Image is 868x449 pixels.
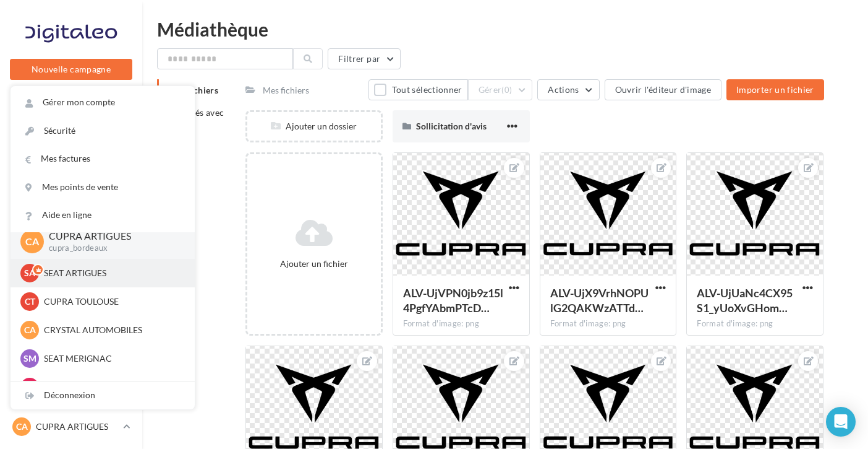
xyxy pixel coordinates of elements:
[25,234,39,248] span: CA
[726,79,824,100] button: Importer un fichier
[247,120,381,133] div: Ajouter un dossier
[44,352,180,365] p: SEAT MERIGNAC
[548,84,579,95] span: Actions
[49,243,175,254] p: cupra_bordeaux
[328,48,401,69] button: Filtrer par
[368,79,467,100] button: Tout sélectionner
[736,84,814,95] span: Importer un fichier
[550,318,666,329] div: Format d'image: png
[7,124,135,150] a: Opérations
[16,421,28,433] span: CA
[10,59,132,80] button: Nouvelle campagne
[7,340,135,377] a: PLV et print personnalisable
[23,352,36,365] span: SM
[7,217,135,243] a: Campagnes
[550,286,649,315] span: ALV-UjX9VrhNOPUlG2QAKWzATTd5LtrO5KLxrzbgdET0Cjk5hN_q5orv
[697,318,813,329] div: Format d'image: png
[11,201,195,229] a: Aide en ligne
[25,295,35,308] span: CT
[416,121,487,131] span: Sollicitation d'avis
[11,89,195,116] a: Gérer mon compte
[403,318,519,329] div: Format d'image: png
[11,145,195,173] a: Mes factures
[44,267,180,279] p: SEAT ARTIGUES
[10,415,132,438] a: CA CUPRA ARTIGUES
[36,421,118,433] p: CUPRA ARTIGUES
[44,324,180,336] p: CRYSTAL AUTOMOBILES
[24,324,36,336] span: CA
[169,85,218,95] span: Mes fichiers
[501,85,512,95] span: (0)
[49,229,175,243] p: CUPRA ARTIGUES
[11,117,195,145] a: Sécurité
[263,84,309,97] div: Mes fichiers
[7,93,130,119] button: Notifications
[537,79,599,100] button: Actions
[24,267,35,279] span: SA
[826,407,856,437] div: Open Intercom Messenger
[7,186,135,212] a: Visibilité en ligne
[7,381,135,418] a: Campagnes DataOnDemand
[11,173,195,201] a: Mes points de vente
[605,79,721,100] button: Ouvrir l'éditeur d'image
[403,286,503,315] span: ALV-UjVPN0jb9z15l4PgfYAbmPTcDH7xmCoz7vHBrUm7PZJ6ZTjF_MwL
[7,279,135,305] a: Médiathèque
[697,286,793,315] span: ALV-UjUaNc4CX95S1_yUoXvGHomjvabXg8b_-8IxVKJ15FpBFPNUmoi9
[252,258,376,270] div: Ajouter un fichier
[44,295,180,308] p: CUPRA TOULOUSE
[157,20,853,38] div: Médiathèque
[7,154,135,181] a: Boîte de réception
[7,248,135,274] a: Contacts
[468,79,533,100] button: Gérer(0)
[169,107,224,130] span: Partagés avec moi
[11,381,195,409] div: Déconnexion
[7,310,135,336] a: Calendrier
